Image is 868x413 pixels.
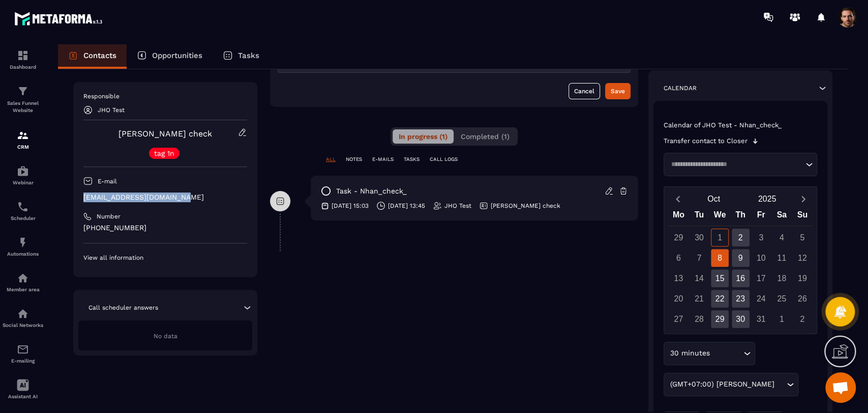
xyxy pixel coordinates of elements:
[83,254,247,262] p: View all information
[3,122,43,157] a: formationformationCRM
[154,150,174,157] p: tag 1n
[568,83,600,99] button: Cancel
[709,208,730,226] div: We
[3,371,43,407] a: Assistant AI
[3,193,43,229] a: schedulerschedulerScheduler
[17,129,29,142] img: formation
[690,229,708,246] div: 30
[711,310,729,328] div: 29
[664,121,817,129] p: Calendar of JHO Test - Nhan_check_
[404,156,420,163] p: TASKS
[336,186,407,196] p: task - Nhan_check_
[17,165,29,177] img: automations
[58,44,127,69] a: Contacts
[3,394,43,399] p: Assistant AI
[711,290,729,308] div: 22
[3,251,43,257] p: Automations
[3,144,43,150] p: CRM
[668,379,776,390] span: (GMT+07:00) [PERSON_NAME]
[3,287,43,292] p: Member area
[17,85,29,97] img: formation
[740,190,794,208] button: Open years overlay
[792,208,813,226] div: Su
[430,156,458,163] p: CALL LOGS
[773,290,791,308] div: 25
[752,269,770,287] div: 17
[3,100,43,114] p: Sales Funnel Website
[668,192,687,206] button: Previous month
[690,290,708,308] div: 21
[611,86,625,96] div: Save
[399,132,447,141] span: In progress (1)
[88,304,158,312] p: Call scheduler answers
[794,192,813,206] button: Next month
[690,310,708,328] div: 28
[393,129,454,144] button: In progress (1)
[793,269,811,287] div: 19
[668,229,813,328] div: Calendar days
[730,208,751,226] div: Th
[664,373,798,396] div: Search for option
[793,229,811,246] div: 5
[752,310,770,328] div: 31
[461,132,510,141] span: Completed (1)
[689,208,710,226] div: Tu
[668,159,803,170] input: Search for option
[154,333,177,340] span: No data
[83,92,247,100] p: Responsible
[97,212,121,221] p: Number
[732,229,750,246] div: 2
[17,272,29,284] img: automations
[664,137,747,145] p: Transfer contact to Closer
[711,269,729,287] div: 15
[98,106,125,114] p: JHO Test
[491,202,560,210] p: [PERSON_NAME] check
[668,348,712,359] span: 30 minutes
[3,336,43,371] a: emailemailE-mailing
[3,215,43,221] p: Scheduler
[690,269,708,287] div: 14
[670,290,687,308] div: 20
[444,202,471,210] p: JHO Test
[83,51,116,60] p: Contacts
[3,229,43,264] a: automationsautomationsAutomations
[664,342,755,365] div: Search for option
[825,372,856,403] div: Mở cuộc trò chuyện
[238,51,259,60] p: Tasks
[670,269,687,287] div: 13
[98,177,117,185] p: E-mail
[773,310,791,328] div: 1
[388,202,425,210] p: [DATE] 13:45
[732,269,750,287] div: 16
[346,156,362,163] p: NOTES
[732,249,750,267] div: 9
[17,343,29,355] img: email
[793,249,811,267] div: 12
[668,208,689,226] div: Mo
[17,236,29,249] img: automations
[773,269,791,287] div: 18
[793,290,811,308] div: 26
[83,192,247,202] p: [EMAIL_ADDRESS][DOMAIN_NAME]
[752,249,770,267] div: 10
[712,348,741,359] input: Search for option
[732,310,750,328] div: 30
[3,322,43,328] p: Social Networks
[751,208,771,226] div: Fr
[605,83,631,99] button: Save
[455,129,516,144] button: Completed (1)
[711,229,729,246] div: 1
[152,51,202,60] p: Opportunities
[773,229,791,246] div: 4
[3,180,43,185] p: Webinar
[17,201,29,213] img: scheduler
[326,156,336,163] p: ALL
[3,264,43,300] a: automationsautomationsMember area
[668,208,813,328] div: Calendar wrapper
[213,44,270,69] a: Tasks
[664,84,697,92] p: Calendar
[3,300,43,336] a: social-networksocial-networkSocial Networks
[690,249,708,267] div: 7
[118,129,212,139] a: [PERSON_NAME] check
[670,229,687,246] div: 29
